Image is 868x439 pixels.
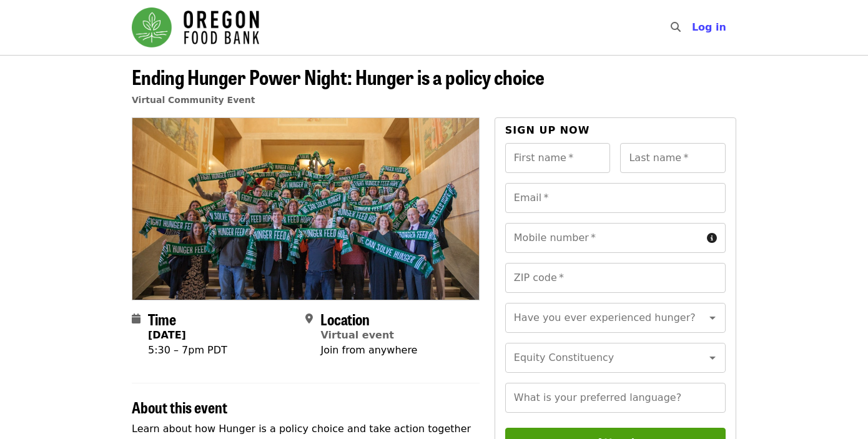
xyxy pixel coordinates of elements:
span: Location [320,308,370,330]
a: Virtual Community Event [132,95,255,105]
span: Join from anywhere [320,344,417,356]
input: Search [688,12,698,42]
button: Open [704,349,721,367]
button: Log in [682,15,736,40]
span: Ending Hunger Power Night: Hunger is a policy choice [132,62,545,91]
button: Open [704,309,721,327]
span: Sign up now [505,124,590,136]
input: Email [505,183,726,213]
span: Time [148,308,176,330]
input: First name [505,143,611,173]
span: Log in [692,21,726,33]
div: 5:30 – 7pm PDT [148,343,227,358]
strong: [DATE] [148,329,186,341]
i: circle-info icon [707,232,717,244]
i: calendar icon [132,313,141,325]
a: Virtual event [320,329,394,341]
input: What is your preferred language? [505,383,726,413]
img: Ending Hunger Power Night: Hunger is a policy choice organized by Oregon Food Bank [132,118,479,299]
input: ZIP code [505,263,726,293]
input: Last name [620,143,726,173]
img: Oregon Food Bank - Home [132,7,259,47]
input: Mobile number [505,223,702,253]
span: About this event [132,396,227,418]
i: map-marker-alt icon [305,313,313,325]
i: search icon [671,21,681,33]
